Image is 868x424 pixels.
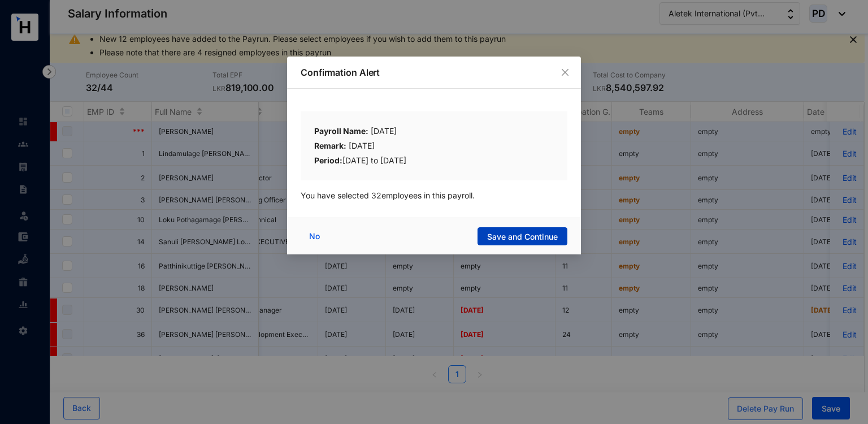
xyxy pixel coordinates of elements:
[314,125,554,140] div: [DATE]
[314,155,342,165] b: Period:
[487,231,558,243] span: Save and Continue
[301,66,567,79] p: Confirmation Alert
[561,68,570,77] span: close
[314,126,368,136] b: Payroll Name:
[301,191,475,200] span: You have selected 32 employees in this payroll.
[301,227,331,245] button: No
[309,230,320,243] span: No
[314,154,554,167] div: [DATE] to [DATE]
[314,141,346,150] b: Remark:
[478,227,567,245] button: Save and Continue
[314,140,554,154] div: [DATE]
[559,66,571,79] button: Close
